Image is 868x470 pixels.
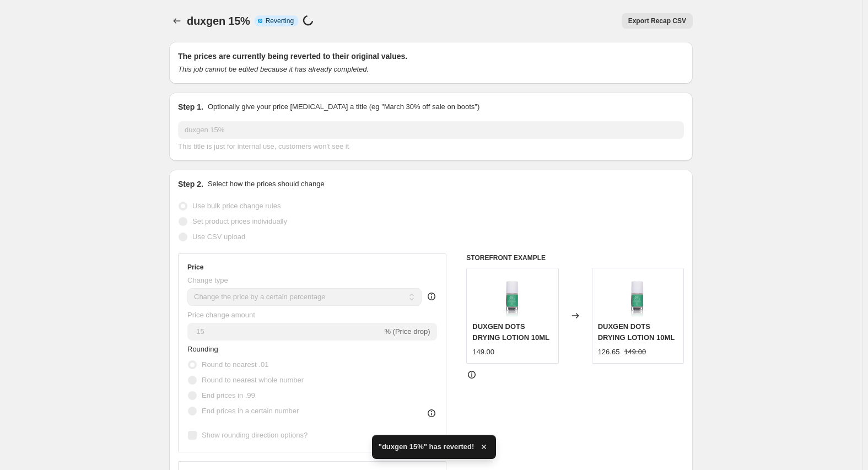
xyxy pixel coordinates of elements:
div: 126.65 [598,347,620,358]
h2: Step 2. [178,179,203,190]
span: Reverting [266,17,294,25]
span: % (Price drop) [384,327,430,336]
button: Price change jobs [169,13,185,29]
input: 30% off holiday sale [178,121,684,139]
span: Use CSV upload [192,233,245,241]
span: DUXGEN DOTS DRYING LOTION 10ML [598,322,675,342]
h3: Price [187,263,203,272]
strike: 149.00 [624,347,646,358]
span: Round to nearest whole number [202,376,304,384]
span: duxgen 15% [187,15,250,27]
h2: Step 1. [178,101,203,112]
span: Change type [187,276,228,284]
span: Set product prices individually [192,217,287,225]
span: End prices in .99 [202,391,255,399]
i: This job cannot be edited because it has already completed. [178,65,369,73]
span: Use bulk price change rules [192,202,281,210]
h6: STOREFRONT EXAMPLE [466,253,684,262]
span: Export Recap CSV [628,17,686,25]
span: DUXGEN DOTS DRYING LOTION 10ML [472,322,549,342]
span: Price change amount [187,311,255,319]
p: Select how the prices should change [208,179,325,190]
span: Round to nearest .01 [202,360,268,369]
span: "duxgen 15%" has reverted! [379,441,474,452]
div: 149.00 [472,347,494,358]
input: -15 [187,323,382,341]
img: dots_20drying_20lotion-550x550_png_80x.webp [490,274,535,318]
button: Export Recap CSV [622,13,693,29]
h2: The prices are currently being reverted to their original values. [178,51,684,62]
span: Rounding [187,345,218,353]
span: Show rounding direction options? [202,431,308,439]
img: dots_20drying_20lotion-550x550_png_80x.webp [616,274,660,318]
p: Optionally give your price [MEDICAL_DATA] a title (eg "March 30% off sale on boots") [208,101,479,112]
span: End prices in a certain number [202,407,299,415]
span: This title is just for internal use, customers won't see it [178,142,349,150]
div: help [426,291,437,302]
